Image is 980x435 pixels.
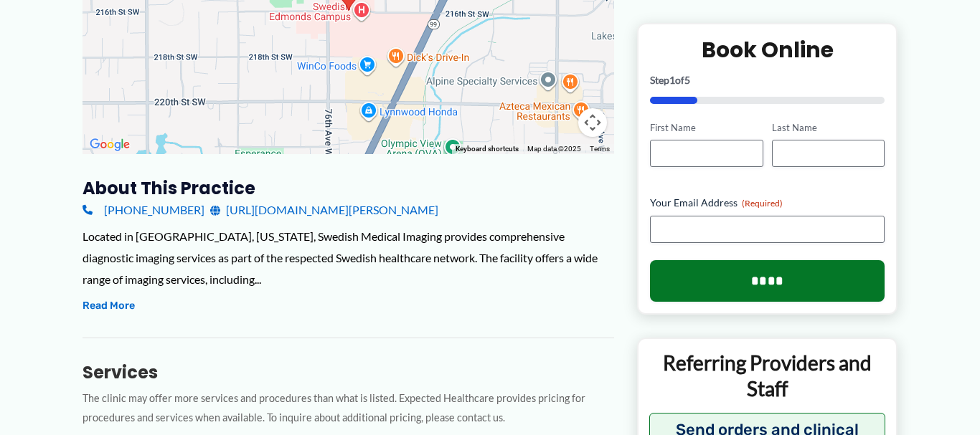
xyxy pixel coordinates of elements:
[742,199,783,209] span: (Required)
[650,196,885,211] label: Your Email Address
[83,177,614,199] h3: About this practice
[456,144,519,154] button: Keyboard shortcuts
[650,121,763,135] label: First Name
[590,145,610,153] a: Terms (opens in new tab)
[649,350,885,403] p: Referring Providers and Staff
[210,199,438,221] a: [URL][DOMAIN_NAME][PERSON_NAME]
[83,389,614,428] p: The clinic may offer more services and procedures than what is listed. Expected Healthcare provid...
[527,145,581,153] span: Map data ©2025
[578,108,607,137] button: Map camera controls
[669,74,675,86] span: 1
[86,135,133,154] img: Google
[684,74,690,86] span: 5
[772,121,885,135] label: Last Name
[86,135,133,154] a: Open this area in Google Maps (opens a new window)
[83,226,614,290] div: Located in [GEOGRAPHIC_DATA], [US_STATE], Swedish Medical Imaging provides comprehensive diagnost...
[83,361,614,383] h3: Services
[650,75,885,85] p: Step of
[83,199,204,221] a: [PHONE_NUMBER]
[83,297,135,315] button: Read More
[650,36,885,64] h2: Book Online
